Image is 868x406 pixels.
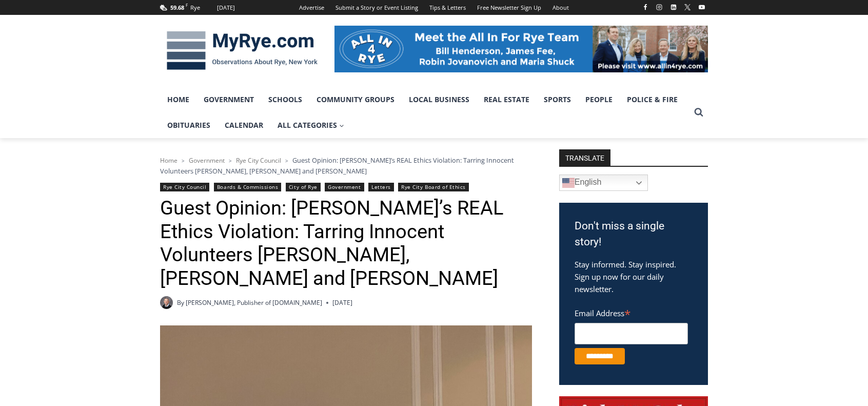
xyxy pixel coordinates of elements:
[689,103,708,122] button: View Search Form
[398,183,469,191] a: Rye City Board of Ethics
[261,87,309,112] a: Schools
[309,87,402,112] a: Community Groups
[620,87,685,112] a: Police & Fire
[477,87,537,112] a: Real Estate
[229,157,232,164] span: >
[562,177,575,189] img: en
[196,87,261,112] a: Government
[368,183,394,191] a: Letters
[286,183,321,191] a: City of Rye
[667,1,680,13] a: Linkedin
[236,156,281,165] a: Rye City Council
[170,4,184,11] span: 59.68
[696,1,708,13] a: YouTube
[334,26,708,72] img: All in for Rye
[182,157,185,164] span: >
[578,87,620,112] a: People
[160,112,218,138] a: Obituaries
[160,155,532,176] nav: Breadcrumbs
[160,197,532,290] h1: Guest Opinion: [PERSON_NAME]’s REAL Ethics Violation: Tarring Innocent Volunteers [PERSON_NAME], ...
[681,1,694,13] a: X
[160,296,173,309] a: Author image
[214,183,282,191] a: Boards & Commissions
[186,2,188,8] span: F
[559,149,610,166] strong: TRANSLATE
[575,303,688,321] label: Email Address
[270,112,351,138] a: All Categories
[639,1,652,13] a: Facebook
[559,175,648,191] a: English
[575,218,693,250] h3: Don't miss a single story!
[285,157,288,164] span: >
[160,87,689,139] nav: Primary Navigation
[575,258,693,295] p: Stay informed. Stay inspired. Sign up now for our daily newsletter.
[186,298,322,307] a: [PERSON_NAME], Publisher of [DOMAIN_NAME]
[160,156,177,165] a: Home
[278,120,344,131] span: All Categories
[537,87,578,112] a: Sports
[160,24,324,78] img: MyRye.com
[325,183,364,191] a: Government
[160,87,196,112] a: Home
[653,1,665,13] a: Instagram
[190,3,200,12] div: Rye
[189,156,225,165] a: Government
[402,87,477,112] a: Local Business
[217,3,235,12] div: [DATE]
[177,298,184,307] span: By
[160,183,209,191] a: Rye City Council
[160,156,514,175] span: Guest Opinion: [PERSON_NAME]’s REAL Ethics Violation: Tarring Innocent Volunteers [PERSON_NAME], ...
[332,298,352,307] time: [DATE]
[218,112,270,138] a: Calendar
